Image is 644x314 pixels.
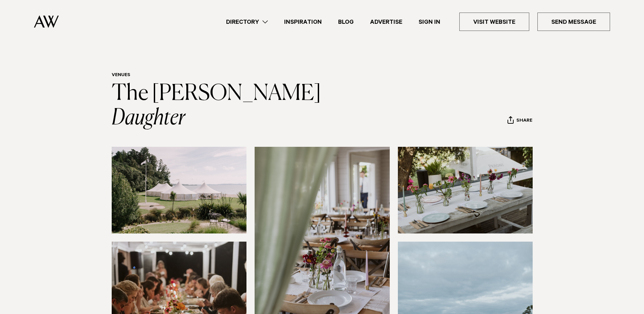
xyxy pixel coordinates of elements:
span: Share [516,118,532,124]
img: Marquees by the water at The Farmers Daughter [112,147,247,233]
a: Directory [218,17,276,27]
img: Table setting with flowers at The Farmers Daughter [398,147,533,233]
a: Visit Website [459,13,529,31]
a: Venues [112,73,130,78]
button: Share [507,116,533,126]
a: Inspiration [276,17,330,27]
a: Blog [330,17,362,27]
a: The [PERSON_NAME] Daughter [112,83,325,129]
a: Send Message [537,13,610,31]
img: Auckland Weddings Logo [34,15,59,28]
a: Sign In [410,17,448,27]
a: Advertise [362,17,410,27]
